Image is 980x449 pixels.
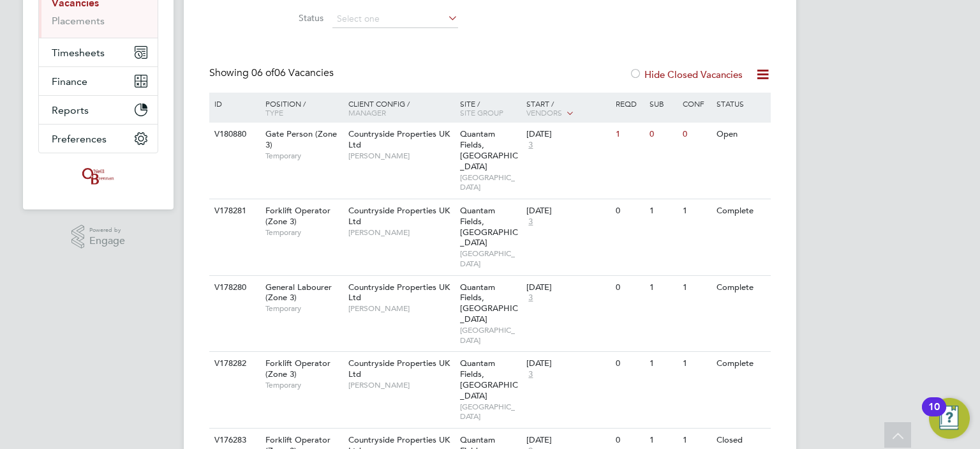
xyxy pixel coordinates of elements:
span: Quantam Fields, [GEOGRAPHIC_DATA] [460,358,518,401]
div: V178281 [211,199,256,223]
div: 0 [646,123,679,146]
label: Status [250,12,323,24]
span: Engage [89,236,125,247]
div: 1 [679,276,713,300]
div: Site / [457,93,524,123]
div: Status [713,93,769,114]
div: 1 [646,352,679,376]
span: Forklift Operator (Zone 3) [265,205,330,227]
span: Timesheets [52,47,105,59]
div: Position / [256,93,345,123]
div: Complete [713,199,769,223]
span: General Labourer (Zone 3) [265,282,332,303]
span: [PERSON_NAME] [348,380,454,390]
span: Finance [52,75,87,88]
span: 3 [526,140,535,151]
span: 06 Vacancies [251,66,334,79]
div: [DATE] [526,435,609,446]
div: Reqd [612,93,646,114]
span: Countryside Properties UK Ltd [348,128,450,150]
a: Go to home page [38,166,158,186]
button: Reports [39,96,158,124]
span: Reports [52,104,89,116]
div: V178282 [211,352,256,376]
div: [DATE] [526,206,609,217]
span: [PERSON_NAME] [348,303,454,314]
span: Powered by [89,225,125,236]
span: Temporary [265,227,342,238]
span: [GEOGRAPHIC_DATA] [460,402,521,422]
span: Preferences [52,133,107,145]
a: Powered byEngage [71,225,126,249]
span: Quantam Fields, [GEOGRAPHIC_DATA] [460,205,518,248]
span: 06 of [251,66,274,79]
span: Quantam Fields, [GEOGRAPHIC_DATA] [460,128,518,172]
button: Finance [39,67,158,95]
div: [DATE] [526,282,609,293]
div: [DATE] [526,358,609,369]
div: V178280 [211,276,256,300]
div: 1 [679,199,713,223]
span: Forklift Operator (Zone 3) [265,358,330,379]
div: Client Config / [345,93,457,123]
span: [GEOGRAPHIC_DATA] [460,325,521,345]
div: 1 [679,352,713,376]
div: 1 [612,123,646,146]
div: 1 [646,276,679,300]
span: Gate Person (Zone 3) [265,128,337,150]
button: Timesheets [39,38,158,66]
button: Open Resource Center, 10 new notifications [929,398,970,439]
span: Temporary [265,151,342,161]
div: 0 [612,352,646,376]
div: 10 [928,407,940,423]
a: Placements [52,15,105,27]
span: [GEOGRAPHIC_DATA] [460,172,521,192]
div: Open [713,123,769,146]
input: Select one [332,10,458,28]
span: [PERSON_NAME] [348,151,454,161]
span: [GEOGRAPHIC_DATA] [460,248,521,268]
div: Complete [713,352,769,376]
label: Hide Closed Vacancies [629,68,743,80]
div: Sub [646,93,679,114]
div: 0 [612,199,646,223]
span: [PERSON_NAME] [348,227,454,238]
img: oneillandbrennan-logo-retina.png [80,166,117,186]
div: 0 [679,123,713,146]
div: 0 [612,276,646,300]
span: Quantam Fields, [GEOGRAPHIC_DATA] [460,282,518,325]
div: Showing [209,66,336,80]
div: ID [211,93,256,114]
span: Site Group [460,107,503,118]
div: V180880 [211,123,256,146]
span: Manager [348,107,386,118]
div: Complete [713,276,769,300]
span: 3 [526,293,535,303]
div: Start / [523,93,612,125]
div: [DATE] [526,129,609,140]
span: Countryside Properties UK Ltd [348,205,450,227]
span: Temporary [265,303,342,314]
span: Vendors [526,107,562,118]
span: 3 [526,217,535,227]
div: 1 [646,199,679,223]
span: Countryside Properties UK Ltd [348,358,450,379]
div: Conf [679,93,713,114]
span: Countryside Properties UK Ltd [348,282,450,303]
button: Preferences [39,125,158,153]
span: Type [265,107,283,118]
span: 3 [526,369,535,380]
span: Temporary [265,380,342,390]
